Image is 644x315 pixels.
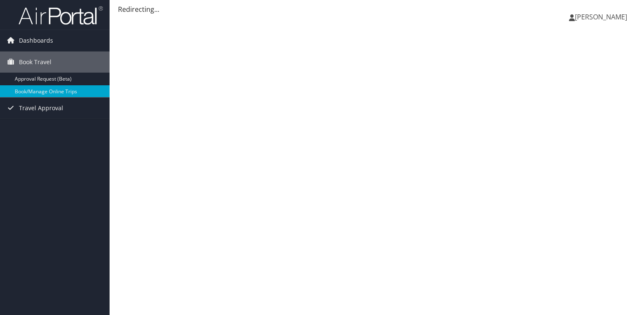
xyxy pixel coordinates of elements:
span: Travel Approval [19,98,63,119]
img: airportal-logo.png [19,5,103,25]
span: Book Travel [19,52,51,73]
span: Dashboards [19,30,53,51]
a: [PERSON_NAME] [569,4,636,30]
div: Redirecting... [118,4,636,14]
span: [PERSON_NAME] [575,12,627,22]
